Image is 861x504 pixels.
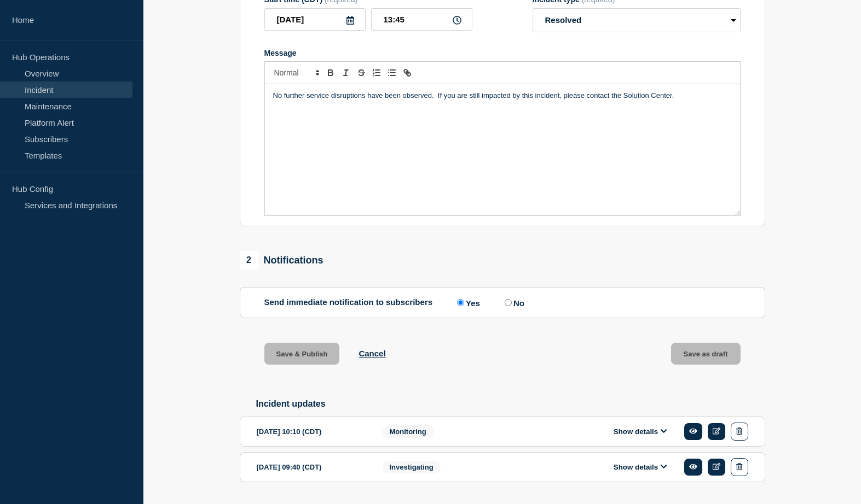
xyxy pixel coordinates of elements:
input: HH:MM [371,8,472,31]
span: Font size [269,66,323,79]
h2: Incident updates [256,399,765,409]
span: 2 [240,251,258,269]
span: Investigating [383,461,441,473]
button: Toggle italic text [338,66,354,79]
input: No [505,299,512,306]
div: [DATE] 09:40 (CDT) [257,458,366,476]
p: No further service disruptions have been observed. If you are still impacted by this incident, pl... [273,91,732,101]
p: Send immediate notification to subscribers [264,297,433,308]
div: Message [264,49,741,57]
button: Show details [610,462,671,472]
input: YYYY-MM-DD [264,8,366,31]
select: Incident type [533,8,741,32]
div: Send immediate notification to subscribers [264,297,741,308]
button: Toggle bold text [323,66,338,79]
button: Save & Publish [264,343,340,365]
button: Toggle bulleted list [384,66,400,79]
button: Cancel [359,349,385,358]
button: Save as draft [671,343,741,365]
button: Toggle link [400,66,415,79]
button: Show details [610,427,671,436]
div: Notifications [240,251,323,269]
button: Toggle ordered list [369,66,384,79]
input: Yes [457,299,464,306]
button: Toggle strikethrough text [354,66,369,79]
div: Message [265,84,740,215]
span: Monitoring [383,425,434,438]
label: No [502,297,524,308]
div: [DATE] 10:10 (CDT) [257,423,366,441]
label: Yes [454,297,480,308]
